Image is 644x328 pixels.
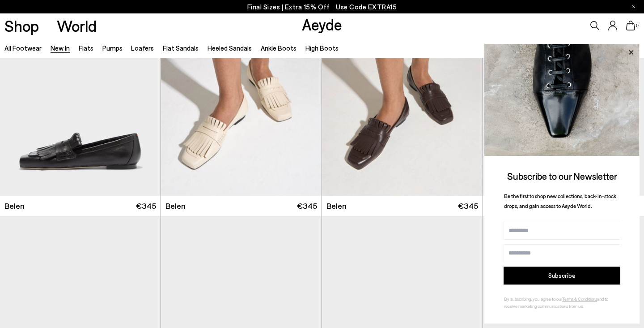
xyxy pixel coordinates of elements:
[626,21,635,30] a: 0
[562,296,597,302] a: Terms & Conditions
[4,18,39,34] a: Shop
[51,44,70,52] a: New In
[208,44,252,52] a: Heeled Sandals
[163,44,199,52] a: Flat Sandals
[326,200,347,211] span: Belen
[297,200,317,211] span: €345
[136,200,156,211] span: €345
[261,44,297,52] a: Ankle Boots
[483,196,644,216] a: Belen €345
[302,15,342,34] a: Aeyde
[79,44,93,52] a: Flats
[131,44,154,52] a: Loafers
[102,44,123,52] a: Pumps
[504,296,562,302] span: By subscribing, you agree to our
[57,18,97,34] a: World
[4,44,42,52] a: All Footwear
[635,23,640,28] span: 0
[504,193,616,209] span: Be the first to shop new collections, back-in-stock drops, and gain access to Aeyde World.
[161,196,322,216] a: Belen €345
[336,3,397,11] span: Navigate to /collections/ss25-final-sizes
[305,44,339,52] a: High Boots
[247,1,397,13] p: Final Sizes | Extra 15% Off
[165,200,186,211] span: Belen
[322,196,483,216] a: Belen €345
[458,200,478,211] span: €345
[484,44,640,156] img: ca3f721fb6ff708a270709c41d776025.jpg
[4,200,25,211] span: Belen
[507,170,617,181] span: Subscribe to our Newsletter
[504,267,620,285] button: Subscribe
